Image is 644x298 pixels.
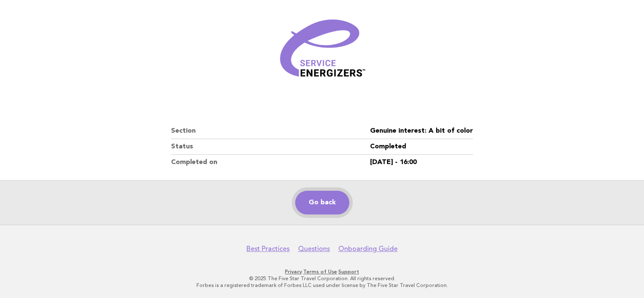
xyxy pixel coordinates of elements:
a: Terms of Use [303,269,337,275]
img: Verified [271,1,373,103]
a: Onboarding Guide [338,245,398,253]
p: · · [63,268,581,275]
dt: Status [171,139,370,155]
a: Support [338,269,359,275]
dd: [DATE] - 16:00 [370,155,473,170]
dt: Completed on [171,155,370,170]
a: Privacy [285,269,302,275]
p: Forbes is a registered trademark of Forbes LLC used under license by The Five Star Travel Corpora... [63,282,581,289]
dd: Genuine interest: A bit of color [370,123,473,139]
dt: Section [171,123,370,139]
p: © 2025 The Five Star Travel Corporation. All rights reserved. [63,275,581,282]
a: Best Practices [246,245,290,253]
a: Go back [295,191,349,214]
dd: Completed [370,139,473,155]
a: Questions [298,245,330,253]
